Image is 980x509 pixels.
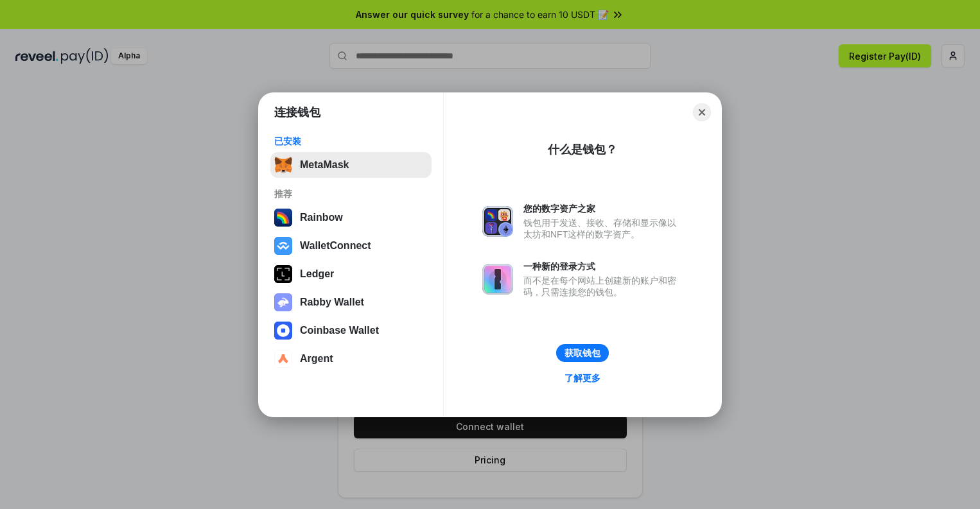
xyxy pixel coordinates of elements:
img: svg+xml,%3Csvg%20width%3D%22120%22%20height%3D%22120%22%20viewBox%3D%220%200%20120%20120%22%20fil... [274,209,292,227]
button: Coinbase Wallet [270,318,432,343]
div: Rainbow [300,212,343,223]
a: 了解更多 [557,370,608,386]
img: svg+xml,%3Csvg%20xmlns%3D%22http%3A%2F%2Fwww.w3.org%2F2000%2Fsvg%22%20fill%3D%22none%22%20viewBox... [274,293,292,311]
div: 获取钱包 [564,347,600,359]
button: 获取钱包 [556,344,609,362]
img: svg+xml,%3Csvg%20width%3D%2228%22%20height%3D%2228%22%20viewBox%3D%220%200%2028%2028%22%20fill%3D... [274,350,292,368]
div: 钱包用于发送、接收、存储和显示像以太坊和NFT这样的数字资产。 [523,217,683,240]
button: Close [693,103,711,121]
div: 一种新的登录方式 [523,261,683,272]
div: WalletConnect [300,240,371,252]
div: Coinbase Wallet [300,325,379,336]
img: svg+xml,%3Csvg%20width%3D%2228%22%20height%3D%2228%22%20viewBox%3D%220%200%2028%2028%22%20fill%3D... [274,237,292,255]
div: 了解更多 [564,372,600,384]
img: svg+xml,%3Csvg%20width%3D%2228%22%20height%3D%2228%22%20viewBox%3D%220%200%2028%2028%22%20fill%3D... [274,322,292,340]
button: Rainbow [270,205,432,230]
div: Rabby Wallet [300,297,364,308]
h1: 连接钱包 [274,105,320,120]
div: 什么是钱包？ [548,142,617,157]
img: svg+xml,%3Csvg%20xmlns%3D%22http%3A%2F%2Fwww.w3.org%2F2000%2Fsvg%22%20fill%3D%22none%22%20viewBox... [482,264,513,295]
button: Rabby Wallet [270,289,432,315]
div: MetaMask [300,159,349,171]
div: Ledger [300,268,334,280]
div: 已安装 [274,135,428,147]
div: 而不是在每个网站上创建新的账户和密码，只需连接您的钱包。 [523,275,683,298]
img: svg+xml,%3Csvg%20fill%3D%22none%22%20height%3D%2233%22%20viewBox%3D%220%200%2035%2033%22%20width%... [274,156,292,174]
button: MetaMask [270,152,432,178]
button: WalletConnect [270,233,432,259]
img: svg+xml,%3Csvg%20xmlns%3D%22http%3A%2F%2Fwww.w3.org%2F2000%2Fsvg%22%20fill%3D%22none%22%20viewBox... [482,206,513,237]
button: Argent [270,346,432,372]
div: Argent [300,353,333,365]
img: svg+xml,%3Csvg%20xmlns%3D%22http%3A%2F%2Fwww.w3.org%2F2000%2Fsvg%22%20width%3D%2228%22%20height%3... [274,265,292,283]
div: 推荐 [274,188,428,200]
button: Ledger [270,261,432,287]
div: 您的数字资产之家 [523,203,683,214]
